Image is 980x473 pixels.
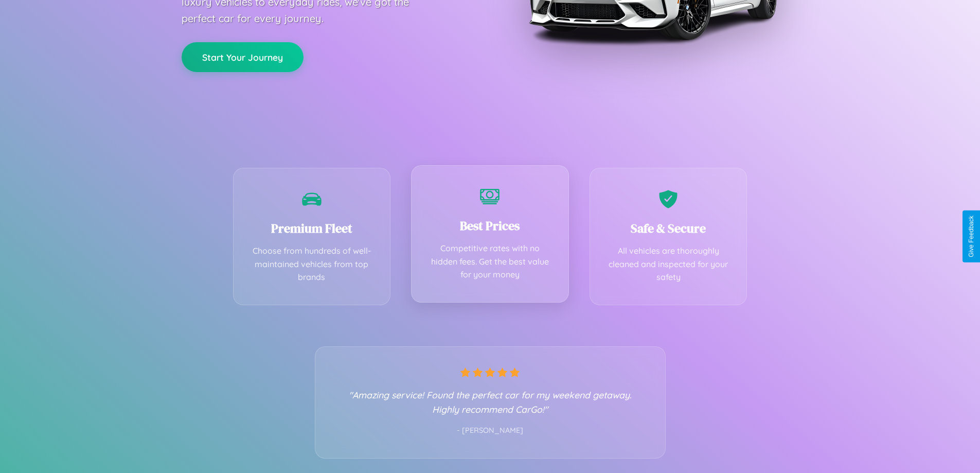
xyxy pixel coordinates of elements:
p: "Amazing service! Found the perfect car for my weekend getaway. Highly recommend CarGo!" [336,388,645,416]
h3: Safe & Secure [605,220,732,237]
p: All vehicles are thoroughly cleaned and inspected for your safety [605,244,732,284]
h3: Premium Fleet [249,220,375,237]
p: - [PERSON_NAME] [336,424,645,437]
h3: Best Prices [427,217,553,234]
p: Competitive rates with no hidden fees. Get the best value for your money [427,242,553,282]
div: Give Feedback [968,216,975,257]
button: Start Your Journey [182,42,304,72]
p: Choose from hundreds of well-maintained vehicles from top brands [249,244,375,284]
